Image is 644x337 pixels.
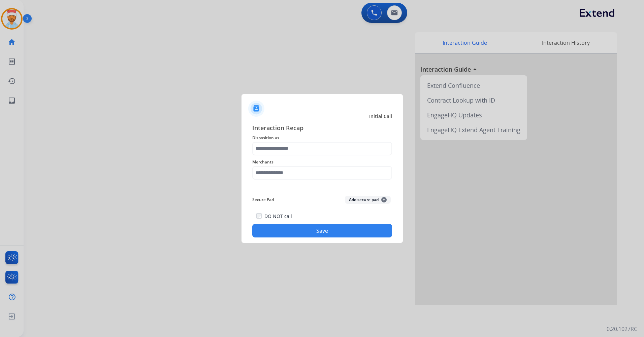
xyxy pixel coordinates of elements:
span: Secure Pad [252,196,274,204]
p: 0.20.1027RC [607,325,637,333]
span: + [381,197,387,202]
span: Disposition as [252,134,392,142]
span: Interaction Recap [252,123,392,134]
img: contact-recap-line.svg [252,188,392,188]
button: Add secure pad+ [345,196,391,204]
span: Merchants [252,158,392,166]
span: Initial Call [369,113,392,120]
button: Save [252,224,392,237]
label: DO NOT call [264,213,292,220]
img: contactIcon [248,101,264,117]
